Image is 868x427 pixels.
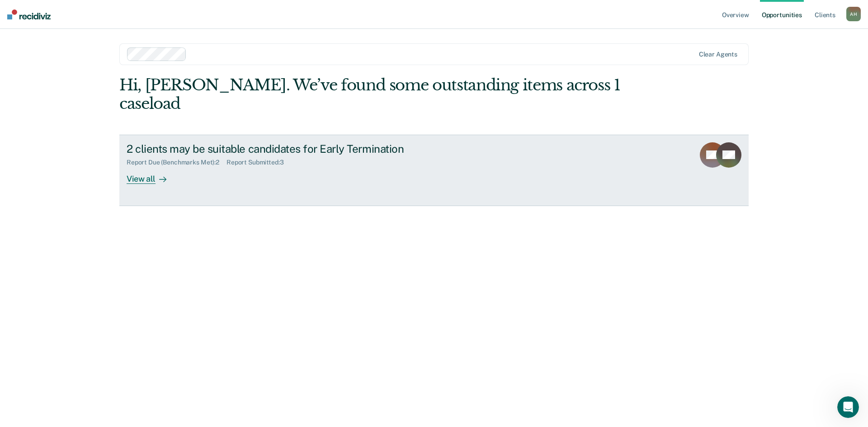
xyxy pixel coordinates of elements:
a: 2 clients may be suitable candidates for Early TerminationReport Due (Benchmarks Met):2Report Sub... [119,135,749,206]
div: Report Submitted : 3 [226,159,291,166]
iframe: Intercom live chat [837,396,859,418]
div: A H [846,7,861,21]
button: AH [846,7,861,21]
div: Hi, [PERSON_NAME]. We’ve found some outstanding items across 1 caseload [119,76,623,113]
div: View all [127,166,177,184]
div: Report Due (Benchmarks Met) : 2 [127,159,226,166]
div: 2 clients may be suitable candidates for Early Termination [127,142,444,155]
div: Clear agents [699,51,737,58]
img: Recidiviz [7,9,51,19]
